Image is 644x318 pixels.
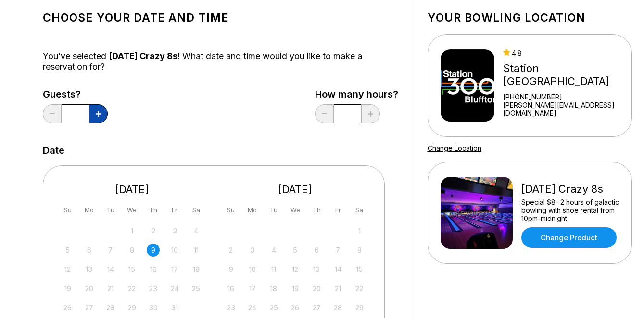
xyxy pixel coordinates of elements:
[353,204,366,217] div: Sa
[104,204,117,217] div: Tu
[353,282,366,295] div: Not available Saturday, November 22nd, 2025
[289,282,302,295] div: Not available Wednesday, November 19th, 2025
[353,301,366,314] div: Not available Saturday, November 29th, 2025
[441,49,495,122] img: Station 300 Bluffton
[126,301,139,314] div: Not available Wednesday, October 29th, 2025
[267,282,280,295] div: Not available Tuesday, November 18th, 2025
[104,263,117,276] div: Not available Tuesday, October 14th, 2025
[267,301,280,314] div: Not available Tuesday, November 25th, 2025
[225,204,238,217] div: Su
[246,244,259,257] div: Not available Monday, November 3rd, 2025
[310,282,323,295] div: Not available Thursday, November 20th, 2025
[83,263,96,276] div: Not available Monday, October 13th, 2025
[83,301,96,314] div: Not available Monday, October 27th, 2025
[441,177,513,249] img: Thursday Crazy 8s
[503,101,627,117] a: [PERSON_NAME][EMAIL_ADDRESS][DOMAIN_NAME]
[521,227,617,248] a: Change Product
[147,204,160,217] div: Th
[189,263,202,276] div: Not available Saturday, October 18th, 2025
[60,223,204,314] div: month 2025-10
[503,49,627,57] div: 4.8
[246,301,259,314] div: Not available Monday, November 24th, 2025
[43,89,108,99] label: Guests?
[353,244,366,257] div: Not available Saturday, November 8th, 2025
[109,51,177,61] span: [DATE] Crazy 8s
[289,301,302,314] div: Not available Wednesday, November 26th, 2025
[503,93,627,101] div: [PHONE_NUMBER]
[43,51,398,72] div: You’ve selected ! What date and time would you like to make a reservation for?
[189,204,202,217] div: Sa
[189,224,202,237] div: Not available Saturday, October 4th, 2025
[83,244,96,257] div: Not available Monday, October 6th, 2025
[168,204,181,217] div: Fr
[289,204,302,217] div: We
[43,11,398,24] h1: Choose your Date and time
[221,183,370,196] div: [DATE]
[353,224,366,237] div: Not available Saturday, November 1st, 2025
[289,244,302,257] div: Not available Wednesday, November 5th, 2025
[61,282,74,295] div: Not available Sunday, October 19th, 2025
[168,224,181,237] div: Not available Friday, October 3rd, 2025
[168,244,181,257] div: Not available Friday, October 10th, 2025
[61,301,74,314] div: Not available Sunday, October 26th, 2025
[168,301,181,314] div: Not available Friday, October 31st, 2025
[104,301,117,314] div: Not available Tuesday, October 28th, 2025
[267,204,280,217] div: Tu
[147,244,160,257] div: Choose Thursday, October 9th, 2025
[353,263,366,276] div: Not available Saturday, November 15th, 2025
[225,244,238,257] div: Not available Sunday, November 2nd, 2025
[310,244,323,257] div: Not available Thursday, November 6th, 2025
[104,282,117,295] div: Not available Tuesday, October 21st, 2025
[331,244,344,257] div: Not available Friday, November 7th, 2025
[83,282,96,295] div: Not available Monday, October 20th, 2025
[310,263,323,276] div: Not available Thursday, November 13th, 2025
[331,204,344,217] div: Fr
[168,263,181,276] div: Not available Friday, October 17th, 2025
[267,244,280,257] div: Not available Tuesday, November 4th, 2025
[267,263,280,276] div: Not available Tuesday, November 11th, 2025
[521,198,619,222] div: Special $8- 2 hours of galactic bowling with shoe rental from 10pm-midnight
[315,89,398,99] label: How many hours?
[521,183,619,196] div: [DATE] Crazy 8s
[58,183,207,196] div: [DATE]
[246,204,259,217] div: Mo
[246,282,259,295] div: Not available Monday, November 17th, 2025
[331,301,344,314] div: Not available Friday, November 28th, 2025
[126,263,139,276] div: Not available Wednesday, October 15th, 2025
[147,301,160,314] div: Not available Thursday, October 30th, 2025
[147,282,160,295] div: Not available Thursday, October 23rd, 2025
[189,244,202,257] div: Not available Saturday, October 11th, 2025
[126,244,139,257] div: Not available Wednesday, October 8th, 2025
[331,263,344,276] div: Not available Friday, November 14th, 2025
[428,144,481,152] a: Change Location
[83,204,96,217] div: Mo
[503,62,627,88] div: Station [GEOGRAPHIC_DATA]
[168,282,181,295] div: Not available Friday, October 24th, 2025
[428,11,632,24] h1: Your bowling location
[126,282,139,295] div: Not available Wednesday, October 22nd, 2025
[246,263,259,276] div: Not available Monday, November 10th, 2025
[289,263,302,276] div: Not available Wednesday, November 12th, 2025
[61,263,74,276] div: Not available Sunday, October 12th, 2025
[225,263,238,276] div: Not available Sunday, November 9th, 2025
[43,145,64,156] label: Date
[61,244,74,257] div: Not available Sunday, October 5th, 2025
[189,282,202,295] div: Not available Saturday, October 25th, 2025
[61,204,74,217] div: Su
[126,224,139,237] div: Not available Wednesday, October 1st, 2025
[147,224,160,237] div: Not available Thursday, October 2nd, 2025
[225,301,238,314] div: Not available Sunday, November 23rd, 2025
[104,244,117,257] div: Not available Tuesday, October 7th, 2025
[126,204,139,217] div: We
[147,263,160,276] div: Not available Thursday, October 16th, 2025
[225,282,238,295] div: Not available Sunday, November 16th, 2025
[331,282,344,295] div: Not available Friday, November 21st, 2025
[310,204,323,217] div: Th
[310,301,323,314] div: Not available Thursday, November 27th, 2025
